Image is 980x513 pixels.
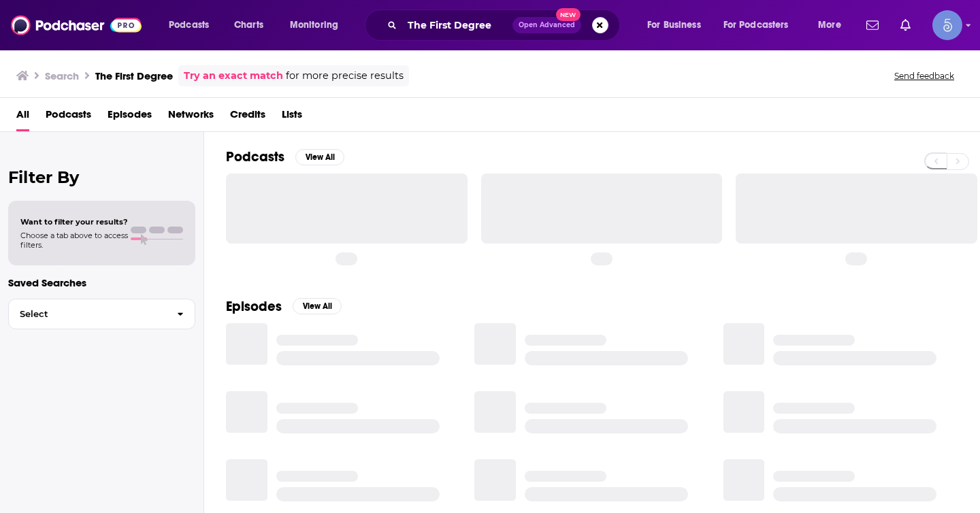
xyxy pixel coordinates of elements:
[932,10,962,40] img: User Profile
[225,14,272,36] a: Charts
[226,298,342,315] a: EpisodesView All
[512,17,581,33] button: Open AdvancedNew
[46,103,91,131] a: Podcasts
[108,103,152,131] a: Episodes
[20,217,128,227] span: Want to filter your results?
[932,10,962,40] button: Show profile menu
[280,14,356,36] button: open menu
[8,299,195,329] button: Select
[895,14,916,37] a: Show notifications dropdown
[932,10,962,40] span: Logged in as Spiral5-G1
[226,298,282,315] h2: Episodes
[890,70,958,82] button: Send feedback
[8,167,195,187] h2: Filter By
[184,68,283,84] a: Try an exact match
[159,14,227,36] button: open menu
[519,22,575,29] span: Open Advanced
[638,14,718,36] button: open menu
[168,103,214,131] a: Networks
[226,148,344,165] a: PodcastsView All
[11,12,142,38] img: Podchaser - Follow, Share and Rate Podcasts
[715,14,808,36] button: open menu
[818,16,841,35] span: More
[378,10,633,41] div: Search podcasts, credits, & more...
[234,16,263,35] span: Charts
[226,148,284,165] h2: Podcasts
[808,14,858,36] button: open menu
[20,231,128,250] span: Choose a tab above to access filters.
[556,8,581,21] span: New
[286,68,404,84] span: for more precise results
[169,16,209,35] span: Podcasts
[293,298,342,314] button: View All
[95,69,173,82] h3: The First Degree
[290,16,338,35] span: Monitoring
[295,149,344,165] button: View All
[282,103,302,131] a: Lists
[861,14,884,37] a: Show notifications dropdown
[402,14,512,36] input: Search podcasts, credits, & more...
[45,69,79,82] h3: Search
[9,310,166,318] span: Select
[8,276,195,289] p: Saved Searches
[230,103,265,131] a: Credits
[723,16,789,35] span: For Podcasters
[647,16,701,35] span: For Business
[16,103,29,131] a: All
